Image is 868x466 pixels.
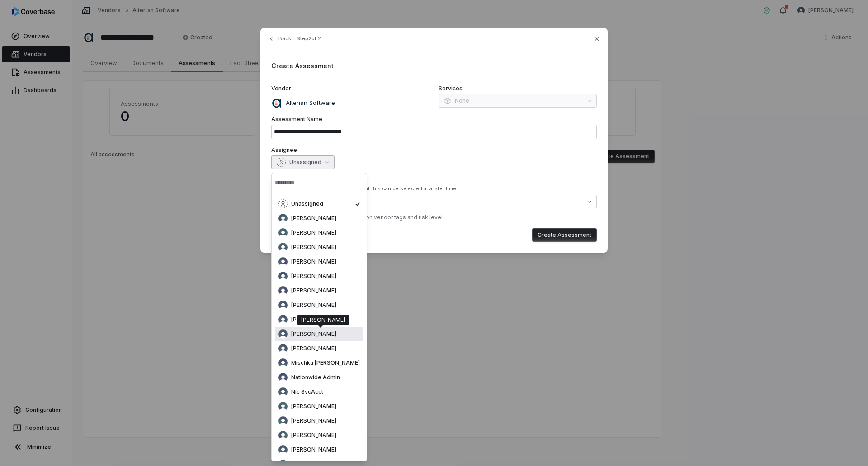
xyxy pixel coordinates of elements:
span: [PERSON_NAME] [291,244,336,251]
img: Jackie Gawronski avatar [278,272,288,281]
span: [PERSON_NAME] [291,345,336,352]
img: Kourtney Shields avatar [278,286,288,295]
img: Chadd Myers avatar [278,243,288,252]
span: [PERSON_NAME] [291,258,336,265]
span: Create Assessment [271,62,334,70]
div: ✓ Auto-selected 1 control set based on vendor tags and risk level [271,214,597,221]
span: [PERSON_NAME] [291,417,336,424]
img: Nikki Munk avatar [278,416,288,425]
span: Step 2 of 2 [297,35,321,42]
span: [PERSON_NAME] [291,403,336,410]
img: Sam Shaner avatar [278,445,288,454]
img: Nic Weilbacher avatar [278,402,288,411]
label: Control Sets [271,176,597,184]
img: Laura Sayre avatar [278,301,288,310]
span: Unassigned [291,200,323,207]
div: At least one control set is required, but this can be selected at a later time. [271,185,597,192]
span: [PERSON_NAME] [291,432,336,439]
label: Assignee [271,146,597,154]
img: Nationwide Admin avatar [278,373,288,382]
span: [PERSON_NAME] [291,229,336,236]
span: Mischka [PERSON_NAME] [291,359,360,367]
span: [PERSON_NAME] [291,446,336,453]
img: Nic SvcAcct avatar [278,387,288,396]
img: Melanie Lorent avatar [278,329,288,339]
span: Vendor [271,85,291,92]
img: Anita Ritter avatar [278,214,288,223]
img: Brittany Durbin avatar [278,228,288,237]
span: [PERSON_NAME] [291,287,336,294]
label: Assessment Name [271,116,597,123]
label: Services [439,85,597,92]
img: Lisa Chapman avatar [278,315,288,324]
span: Nic SvcAcct [291,388,323,395]
p: Alterian Software [282,99,335,108]
span: [PERSON_NAME] [291,330,336,338]
img: REKHA KOTHANDARAMAN avatar [278,431,288,440]
span: [PERSON_NAME] [291,301,336,309]
span: Nationwide Admin [291,374,340,381]
button: Create Assessment [532,228,597,242]
span: [PERSON_NAME] [291,215,336,222]
img: Mischka Nusbaum avatar [278,358,288,367]
img: Dylan Cline avatar [278,257,288,266]
span: [PERSON_NAME] [291,273,336,280]
span: [PERSON_NAME] [291,316,336,323]
div: [PERSON_NAME] [301,316,345,324]
img: Melvin Baez avatar [278,344,288,353]
button: Back [265,31,294,47]
span: Unassigned [289,159,321,166]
